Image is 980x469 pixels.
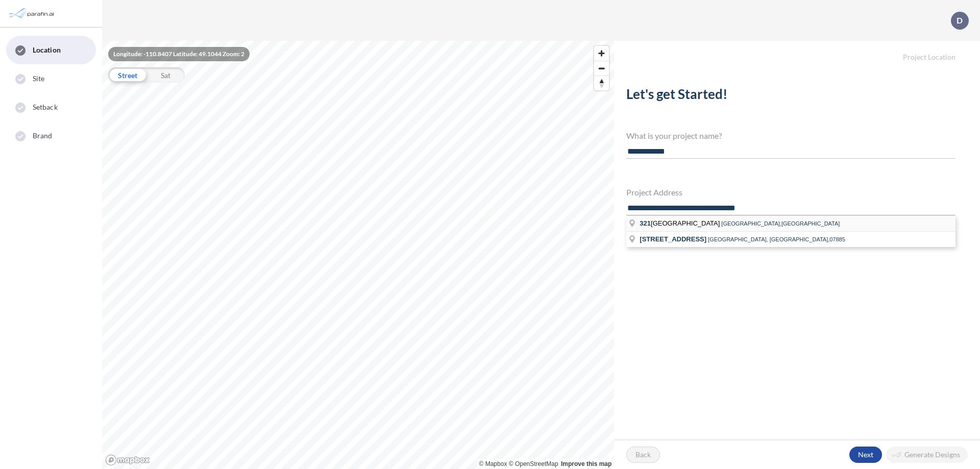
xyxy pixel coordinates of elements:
button: Zoom out [594,61,609,76]
button: Next [849,447,882,463]
span: [GEOGRAPHIC_DATA],[GEOGRAPHIC_DATA] [721,220,840,227]
span: Zoom out [594,61,609,76]
a: Mapbox [479,460,507,467]
h4: What is your project name? [626,131,955,140]
p: Next [858,450,873,460]
button: Zoom in [594,46,609,61]
span: [GEOGRAPHIC_DATA], [GEOGRAPHIC_DATA],07885 [708,236,845,242]
span: 321 [640,219,651,227]
canvas: Map [102,41,614,469]
img: Parafin [8,4,57,23]
span: Brand [33,131,53,141]
a: Mapbox homepage [105,454,150,466]
h2: Let's get Started! [626,86,955,106]
h4: Project Address [626,187,955,197]
span: [GEOGRAPHIC_DATA] [640,219,721,227]
div: Longitude: -110.8407 Latitude: 49.1044 Zoom: 2 [108,47,250,61]
span: Location [33,45,61,55]
span: Setback [33,102,58,112]
button: Reset bearing to north [594,76,609,90]
a: OpenStreetMap [509,460,558,467]
span: Reset bearing to north [594,76,609,90]
p: D [957,16,963,25]
div: Sat [146,67,185,83]
a: Improve this map [561,460,611,467]
div: Street [108,67,146,83]
span: [STREET_ADDRESS] [640,235,706,243]
h5: Project Location [614,41,980,62]
span: Site [33,73,44,84]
